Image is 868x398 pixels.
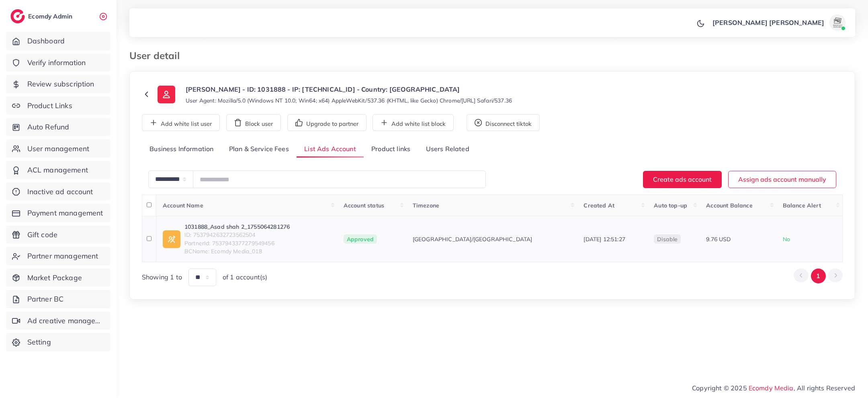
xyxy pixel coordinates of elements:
a: User management [6,140,111,158]
a: Partner management [6,247,111,265]
span: Dashboard [27,36,65,46]
span: Ad creative management [27,316,104,326]
a: Gift code [6,226,111,244]
a: ACL management [6,161,111,179]
a: Inactive ad account [6,183,111,201]
span: Product Links [27,101,72,111]
img: logo [10,9,25,23]
span: Review subscription [27,79,94,89]
span: Gift code [27,230,57,240]
a: logoEcomdy Admin [10,9,74,23]
span: Partner management [27,251,98,261]
a: Product Links [6,96,111,115]
a: Review subscription [6,75,111,93]
a: Market Package [6,269,111,287]
a: [PERSON_NAME] [PERSON_NAME]avatar [708,14,849,31]
a: Dashboard [6,32,111,50]
span: Setting [27,337,51,347]
span: Payment management [27,208,103,218]
span: Inactive ad account [27,187,93,197]
span: User management [27,144,89,154]
button: Go to page 1 [811,269,826,283]
a: Auto Refund [6,118,111,136]
a: Setting [6,333,111,351]
img: avatar [829,14,845,31]
a: Partner BC [6,290,111,308]
span: Auto Refund [27,122,70,132]
span: Verify information [27,57,86,68]
span: Market Package [27,273,82,283]
a: Payment management [6,204,111,222]
a: Ad creative management [6,312,111,330]
h2: Ecomdy Admin [28,12,74,20]
a: Verify information [6,53,111,72]
ul: Pagination [794,269,843,283]
span: ACL management [27,165,88,175]
span: Partner BC [27,294,64,304]
p: [PERSON_NAME] [PERSON_NAME] [712,18,824,27]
